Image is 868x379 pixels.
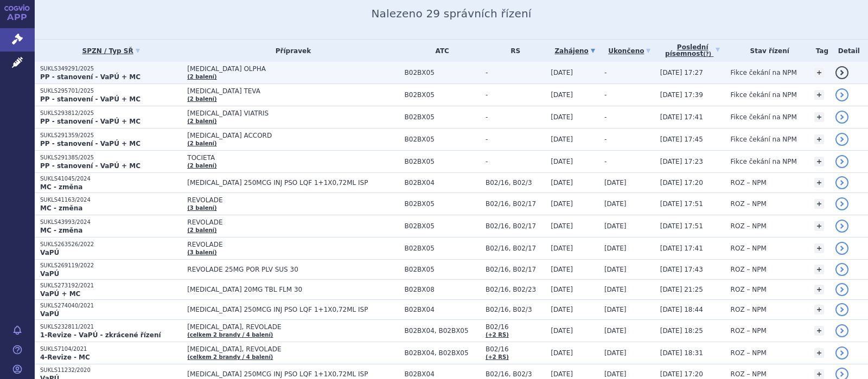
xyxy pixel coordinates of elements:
span: [DATE] 17:23 [660,158,703,165]
span: Fikce čekání na NPM [731,136,797,143]
span: - [486,69,545,76]
span: [DATE] [604,327,627,335]
span: [DATE] [604,179,627,187]
p: SUKLS293812/2025 [40,110,182,117]
span: REVOLADE [187,196,399,204]
span: B02BX05 [405,136,480,143]
strong: MC - změna [40,183,82,191]
span: [MEDICAL_DATA] ACCORD [187,132,399,139]
span: [DATE] [604,370,627,378]
span: B02/16, B02/17 [486,200,545,208]
span: [DATE] [604,200,627,208]
span: [DATE] 17:41 [660,113,703,121]
span: ROZ – NPM [731,179,767,187]
p: SUKLS273192/2021 [40,282,182,290]
p: SUKLS291359/2025 [40,132,182,139]
a: (2 balení) [187,140,216,146]
span: - [486,136,545,143]
span: [DATE] 17:51 [660,222,703,230]
p: SUKLS7104/2021 [40,345,182,353]
span: [MEDICAL_DATA] VIATRIS [187,110,399,117]
strong: PP - stanovení - VaPÚ + MC [40,118,141,125]
span: Fikce čekání na NPM [731,91,797,99]
a: + [814,369,824,379]
strong: VaPÚ [40,310,59,318]
strong: 4-Revize - MC [40,354,90,361]
a: Zahájeno [551,43,599,59]
a: detail [835,283,848,296]
span: [DATE] 17:39 [660,91,703,99]
span: [DATE] [551,136,573,143]
span: B02BX05 [405,266,480,273]
span: - [604,113,607,121]
a: detail [835,176,848,189]
span: - [486,91,545,99]
a: detail [835,88,848,101]
span: [DATE] [551,370,573,378]
span: B02BX04 [405,370,480,378]
th: Tag [809,40,830,62]
span: ROZ – NPM [731,222,767,230]
strong: 1-Revize - VaPÚ - zkrácené řízení [40,331,161,339]
a: detail [835,242,848,255]
span: B02/16, B02/23 [486,286,545,293]
th: Přípravek [182,40,399,62]
a: (3 balení) [187,249,216,255]
span: [DATE] [604,349,627,357]
p: SUKLS349291/2025 [40,65,182,73]
a: + [814,199,824,209]
span: TOCIETA [187,154,399,162]
span: [DATE] 17:43 [660,266,703,273]
span: Fikce čekání na NPM [731,158,797,165]
span: [DATE] 18:25 [660,327,703,335]
span: REVOLADE [187,219,399,226]
span: [DATE] [551,349,573,357]
span: [MEDICAL_DATA] 20MG TBL FLM 30 [187,286,399,293]
span: [DATE] [604,245,627,252]
span: B02/16, B02/17 [486,222,545,230]
th: Detail [830,40,868,62]
a: + [814,221,824,231]
p: SUKLS263526/2022 [40,241,182,248]
span: [DATE] [551,266,573,273]
span: B02/16, B02/17 [486,266,545,273]
a: detail [835,263,848,276]
span: - [604,69,607,76]
span: Nalezeno 29 správních řízení [371,7,531,20]
p: SUKLS11232/2020 [40,367,182,374]
a: detail [835,197,848,210]
span: B02BX05 [405,245,480,252]
p: SUKLS291385/2025 [40,154,182,162]
a: + [814,265,824,274]
a: detail [835,155,848,168]
span: [DATE] 17:27 [660,69,703,76]
span: - [486,113,545,121]
span: ROZ – NPM [731,306,767,313]
span: [DATE] 18:44 [660,306,703,313]
span: - [604,158,607,165]
span: [DATE] 17:41 [660,245,703,252]
span: ROZ – NPM [731,266,767,273]
span: [DATE] [551,245,573,252]
span: B02BX05 [405,91,480,99]
a: (2 balení) [187,163,216,169]
span: ROZ – NPM [731,200,767,208]
p: SUKLS41045/2024 [40,175,182,183]
th: ATC [399,40,480,62]
a: (2 balení) [187,118,216,124]
span: B02BX08 [405,286,480,293]
a: detail [835,324,848,337]
strong: MC - změna [40,204,82,212]
a: (celkem 2 brandy / 4 balení) [187,332,273,338]
a: (2 balení) [187,74,216,80]
a: detail [835,111,848,124]
span: [DATE] 17:45 [660,136,703,143]
span: [MEDICAL_DATA] 250MCG INJ PSO LQF 1+1X0,72ML ISP [187,306,399,313]
span: ROZ – NPM [731,327,767,335]
span: [DATE] [604,306,627,313]
a: + [814,326,824,336]
a: + [814,305,824,314]
span: [DATE] [604,286,627,293]
span: B02BX04 [405,179,480,187]
span: [DATE] [604,222,627,230]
